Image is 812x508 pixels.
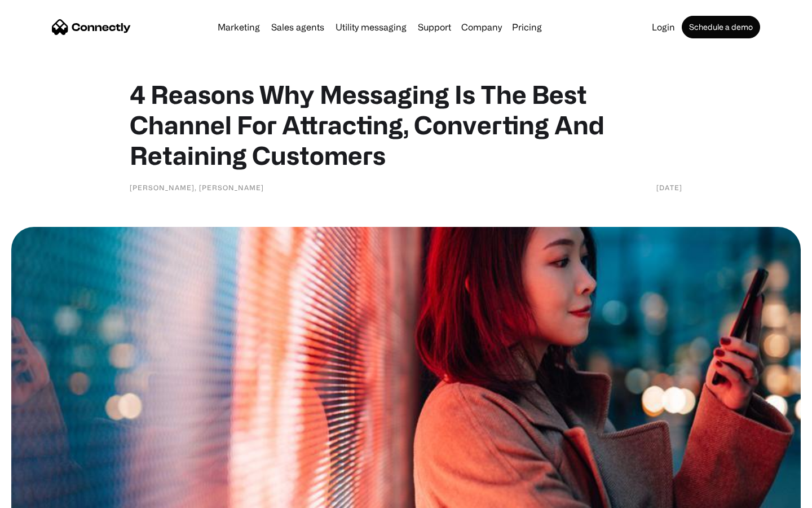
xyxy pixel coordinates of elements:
div: [DATE] [656,182,682,193]
a: Sales agents [267,23,329,32]
a: Login [647,23,679,32]
ul: Language list [23,488,68,504]
h1: 4 Reasons Why Messaging Is The Best Channel For Attracting, Converting And Retaining Customers [130,79,682,170]
div: Company [461,19,502,35]
a: Schedule a demo [682,16,760,38]
div: [PERSON_NAME], [PERSON_NAME] [130,182,264,193]
aside: Language selected: English [11,488,68,504]
a: Marketing [213,23,264,32]
a: Utility messaging [331,23,411,32]
a: Support [413,23,456,32]
a: Pricing [507,23,546,32]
